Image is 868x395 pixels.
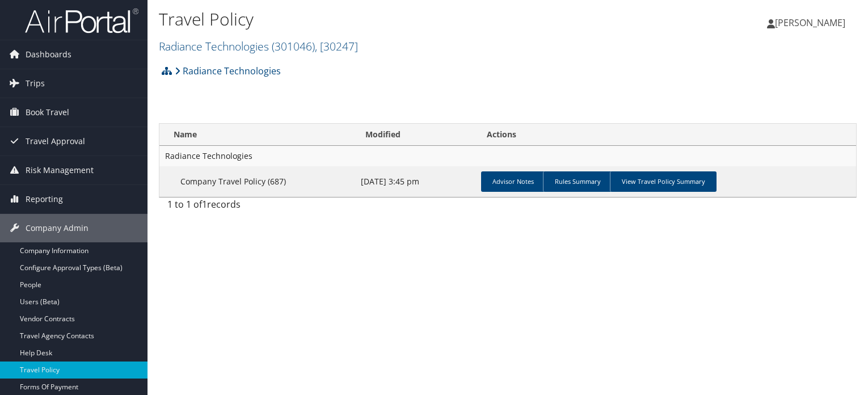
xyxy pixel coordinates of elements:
[159,166,355,197] td: Company Travel Policy (687)
[610,171,717,192] a: View Travel Policy Summary
[355,124,477,146] th: Modified: activate to sort column ascending
[175,60,281,82] a: Radiance Technologies
[26,156,94,184] span: Risk Management
[26,69,45,98] span: Trips
[272,39,315,54] span: ( 301046 )
[481,171,545,192] a: Advisor Notes
[159,7,624,31] h1: Travel Policy
[543,171,612,192] a: Rules Summary
[26,98,69,127] span: Book Travel
[26,185,63,213] span: Reporting
[159,39,358,54] a: Radiance Technologies
[159,146,856,166] td: Radiance Technologies
[202,198,207,211] span: 1
[26,214,89,242] span: Company Admin
[315,39,358,54] span: , [ 30247 ]
[355,166,477,197] td: [DATE] 3:45 pm
[775,16,845,29] span: [PERSON_NAME]
[159,124,355,146] th: Name: activate to sort column ascending
[767,6,857,40] a: [PERSON_NAME]
[25,7,138,34] img: airportal-logo.png
[477,124,856,146] th: Actions
[167,197,325,217] div: 1 to 1 of records
[26,40,71,69] span: Dashboards
[26,127,85,156] span: Travel Approval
